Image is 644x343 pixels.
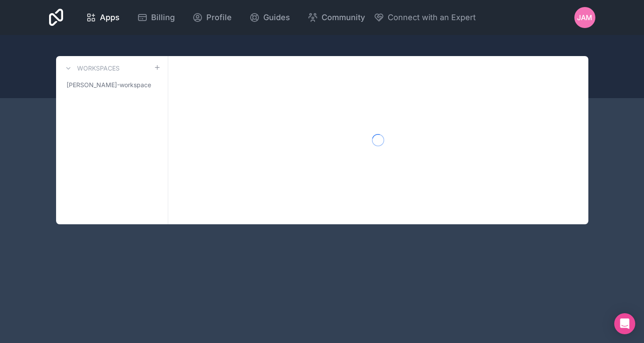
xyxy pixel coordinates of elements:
[301,8,372,27] a: Community
[388,11,476,24] span: Connect with an Expert
[67,81,151,89] span: [PERSON_NAME]-workspace
[614,313,635,334] div: Open Intercom Messenger
[322,11,365,24] span: Community
[63,77,161,93] a: [PERSON_NAME]-workspace
[374,11,476,24] button: Connect with an Expert
[130,8,182,27] a: Billing
[79,8,127,27] a: Apps
[206,11,232,24] span: Profile
[63,63,120,74] a: Workspaces
[77,64,120,73] h3: Workspaces
[242,8,297,27] a: Guides
[263,11,290,24] span: Guides
[151,11,175,24] span: Billing
[577,12,592,23] span: JAM
[100,11,120,24] span: Apps
[185,8,239,27] a: Profile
